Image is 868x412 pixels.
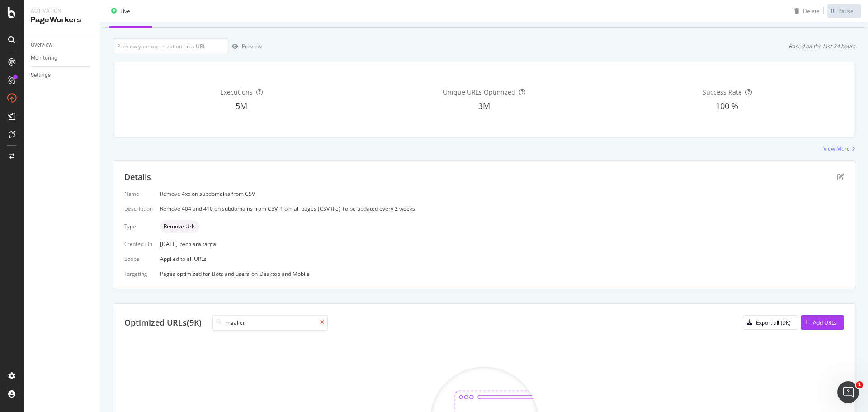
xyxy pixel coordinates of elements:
div: Desktop and Mobile [259,270,310,278]
div: Pages optimized for on [160,270,844,278]
button: Delete [791,4,820,18]
div: Settings [31,71,51,80]
div: Monitoring [31,53,57,63]
span: 1 [856,381,863,388]
div: neutral label [160,220,199,233]
div: View More [823,145,850,152]
div: by chiara.targa [179,240,216,248]
div: Based on the last 24 hours [788,43,855,50]
div: Optimized URLs (9K) [124,317,202,329]
button: Add URLs [801,315,844,330]
div: Name [124,190,153,198]
div: Preview [242,43,262,50]
span: Unique URLs Optimized [443,88,515,96]
div: Live [120,7,130,14]
div: pen-to-square [837,173,844,180]
div: Scope [124,255,153,263]
a: Settings [31,71,94,80]
div: Remove 404 and 410 on subdomains from CSV, from all pages (CSV file) To be updated every 2 weeks [160,205,844,213]
div: Bots and users [212,270,250,278]
input: Search URL [212,315,328,331]
div: Pause [838,7,854,14]
div: Targeting [124,270,153,278]
span: 100 % [716,100,738,111]
a: Monitoring [31,53,94,63]
div: Overview [31,40,52,50]
input: Preview your optimization on a URL [113,38,228,54]
a: View More [823,145,855,152]
div: Remove 4xx on subdomains from CSV [160,190,844,198]
button: Pause [827,4,861,18]
div: [DATE] [160,240,844,248]
a: Overview [31,40,94,50]
div: Add URLs [813,319,837,327]
div: Export all (9K) [756,319,791,327]
div: Description [124,205,153,213]
button: Export all (9K) [743,315,798,330]
div: Activation [31,7,93,15]
iframe: Intercom live chat [837,381,859,403]
div: PageWorkers [31,15,93,25]
span: Executions [220,88,253,96]
div: Details [124,171,151,183]
div: Type [124,223,153,230]
span: 5M [236,100,247,111]
span: Remove Urls [164,224,196,229]
div: Applied to all URLs [124,190,844,278]
button: Preview [228,39,262,54]
div: Created On [124,240,153,248]
span: Success Rate [703,88,742,96]
div: Delete [803,7,820,14]
span: 3M [478,100,490,111]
